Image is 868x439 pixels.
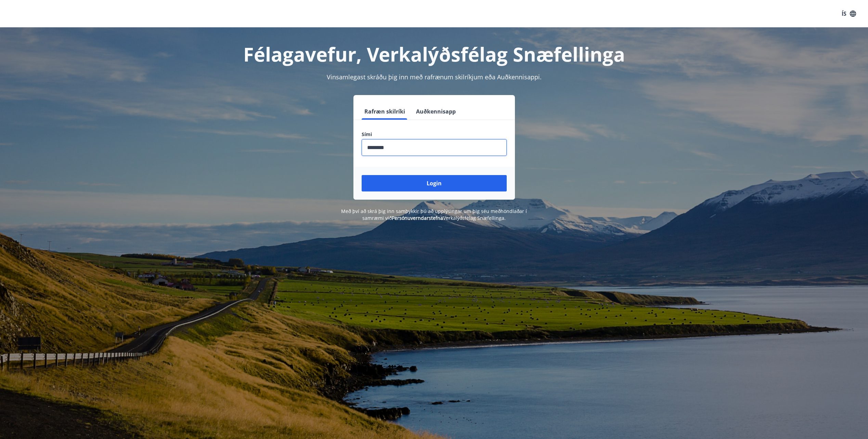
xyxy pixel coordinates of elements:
button: Rafræn skilríki [362,103,408,120]
span: Vinsamlegast skráðu þig inn með rafrænum skilríkjum eða Auðkennisappi. [327,73,542,81]
button: ÍS [838,8,860,20]
h1: Félagavefur, Verkalýðsfélag Snæfellinga [196,41,672,67]
label: Sími [362,131,507,138]
a: Persónuverndarstefna [392,215,443,221]
button: Login [362,175,507,191]
button: Auðkennisapp [413,103,458,120]
span: Með því að skrá þig inn samþykkir þú að upplýsingar um þig séu meðhöndlaðar í samræmi við Verkalý... [341,208,527,221]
